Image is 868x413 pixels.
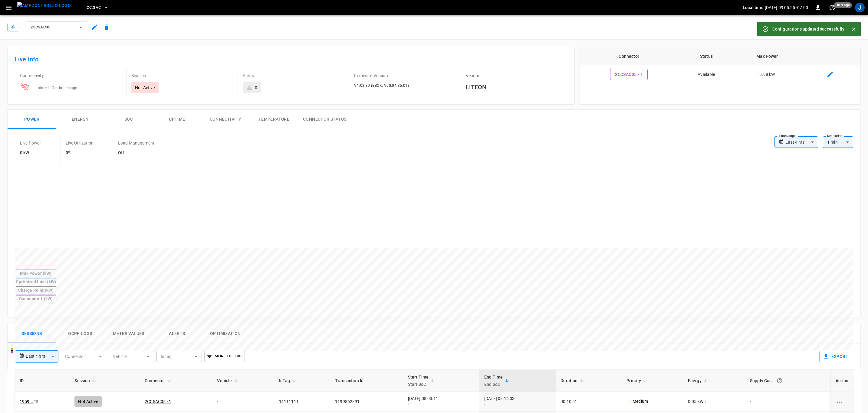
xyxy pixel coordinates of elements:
[408,373,437,388] span: Start TimeStart SoC
[819,351,853,362] button: Export
[104,110,153,129] button: SOC
[66,150,94,156] h6: 0%
[834,2,852,8] span: 30 s ago
[201,110,250,129] button: Connectivity
[131,73,233,79] p: Session
[56,324,104,343] button: Ocpp logs
[785,136,818,148] div: Last 4 hrs
[779,134,796,138] label: Time Range
[830,370,853,392] th: Action
[135,85,155,91] p: Not Active
[66,140,94,146] p: Live Utilization
[561,377,585,384] span: Duration
[849,25,858,34] button: Close
[354,73,455,79] p: Firmware Version
[153,324,201,343] button: Alerts
[8,324,56,343] button: Sessions
[827,134,842,138] label: Resolution
[827,3,837,12] button: set refresh interval
[580,47,860,84] table: connector table
[484,373,503,388] div: End Time
[118,150,154,156] h6: Off
[743,5,764,11] p: Local time
[56,110,104,129] button: Energy
[836,398,848,405] div: charging session options
[466,73,567,79] p: Vendor
[145,377,173,384] span: Connector
[298,110,351,129] button: Connector Status
[279,377,298,384] span: IdTag
[104,324,153,343] button: Meter Values
[688,377,709,384] span: Energy
[201,324,250,343] button: Optimization
[27,21,87,33] button: 2CCSAC05
[626,377,649,384] span: Priority
[118,140,154,146] p: Load Management
[855,3,865,12] div: profile-icon
[330,370,403,392] th: Transaction Id
[26,351,58,362] div: Last 4 hrs
[823,136,853,148] div: 1 min
[243,73,344,79] p: Alerts
[217,377,240,384] span: Vehicle
[735,47,800,65] th: Max Power
[408,381,429,388] p: Start SoC
[87,4,101,11] span: CC.SAC
[17,2,71,9] img: ampcontrol.io logo
[484,381,503,388] p: End SoC
[250,110,298,129] button: Temperature
[20,140,41,146] p: Live Power
[774,375,785,386] button: The cost of your charging session based on your supply rates
[35,86,77,90] span: updated 17 minutes ago
[84,2,111,14] button: CC.SAC
[580,47,678,65] th: Connector
[408,373,429,388] div: Start Time
[255,85,257,91] div: 0
[735,65,800,84] td: 9.98 kW
[750,375,826,386] div: Supply Cost
[484,373,511,388] span: End TimeEnd SoC
[466,82,567,92] h6: LITEON
[772,24,844,34] div: Configurations updated successfully
[678,65,735,84] td: Available
[74,377,98,384] span: Session
[354,83,409,88] span: V1.02.30 (BBOX: V00.04.35.01)
[31,24,75,31] span: 2CCSAC05
[153,110,201,129] button: Uptime
[678,47,735,65] th: Status
[204,351,245,362] button: More Filters
[765,5,808,11] p: [DATE] 09:05:25 -07:00
[15,54,567,64] h6: Live Info
[20,73,121,79] p: Connectivity
[8,110,56,129] button: Power
[15,370,70,392] th: ID
[20,150,41,156] h6: 0 kW
[610,69,648,80] button: 2CCSAC05 - 1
